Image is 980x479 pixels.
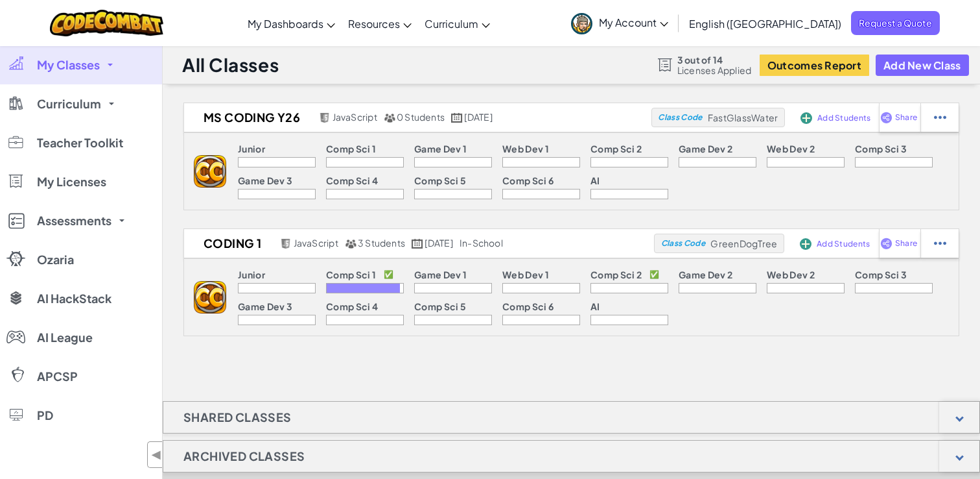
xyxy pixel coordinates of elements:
p: Comp Sci 4 [326,175,378,186]
p: Comp Sci 6 [502,175,554,186]
img: MultipleUsers.png [384,113,395,123]
img: javascript.png [280,239,292,249]
p: Comp Sci 5 [414,301,466,312]
p: AI [590,175,600,186]
a: MS Coding Y26 JavaScript 0 Students [DATE] [184,108,651,127]
span: Share [895,239,917,247]
a: Curriculum [418,6,496,41]
span: 3 Students [358,237,405,249]
h1: All Classes [182,53,279,77]
span: JavaScript [294,237,338,249]
p: Junior [238,143,265,154]
div: in-school [460,238,503,249]
span: Curriculum [37,98,101,110]
span: Class Code [658,114,702,121]
img: calendar.svg [412,239,423,249]
p: ✅ [384,269,393,280]
img: CodeCombat logo [50,10,163,36]
span: Share [895,114,917,121]
p: Comp Sci 4 [326,301,378,312]
span: My Classes [37,59,100,71]
p: Comp Sci 3 [855,269,907,280]
p: AI [590,301,600,312]
p: Game Dev 2 [679,269,732,280]
h2: Coding 1 [184,234,277,253]
a: Coding 1 JavaScript 3 Students [DATE] in-school [184,234,654,253]
img: logo [194,281,226,313]
span: AI League [37,332,93,343]
p: Game Dev 2 [679,143,732,154]
p: Web Dev 2 [767,269,815,280]
span: JavaScript [332,111,377,123]
a: Resources [342,6,418,41]
span: ◀ [151,445,162,464]
img: IconStudentEllipsis.svg [934,238,946,249]
span: English ([GEOGRAPHIC_DATA]) [689,17,841,31]
p: Game Dev 3 [238,175,292,186]
span: Assessments [37,215,111,227]
img: IconAddStudents.svg [800,112,812,124]
span: 0 Students [397,111,445,123]
span: My Licenses [37,176,106,188]
span: Curriculum [425,17,478,31]
img: logo [194,155,226,188]
span: Class Code [661,239,705,247]
span: My Dashboards [248,17,323,31]
span: Add Students [817,240,870,248]
p: Comp Sci 1 [326,143,376,154]
p: Comp Sci 2 [590,269,642,280]
a: My Dashboards [241,6,342,41]
a: Request a Quote [851,11,940,35]
h1: Archived Classes [163,440,325,473]
a: My Account [565,3,675,43]
span: AI HackStack [37,293,111,304]
img: MultipleUsers.png [345,239,356,249]
p: Comp Sci 2 [590,143,642,154]
button: Add New Class [876,55,969,76]
img: IconStudentEllipsis.svg [934,112,946,123]
img: calendar.svg [451,113,463,123]
p: Comp Sci 5 [414,175,466,186]
p: Game Dev 3 [238,301,292,312]
button: Outcomes Report [760,55,869,76]
p: Comp Sci 6 [502,301,554,312]
img: IconShare_Purple.svg [880,112,892,123]
p: Web Dev 1 [502,269,549,280]
span: Licenses Applied [677,65,752,75]
h1: Shared Classes [163,401,312,434]
p: ✅ [649,269,659,280]
span: [DATE] [464,111,492,123]
span: 3 out of 14 [677,55,752,65]
img: avatar [571,13,592,34]
p: Web Dev 2 [767,143,815,154]
span: My Account [599,16,668,29]
img: IconAddStudents.svg [800,238,811,250]
span: GreenDogTree [710,238,777,249]
span: Resources [348,17,400,31]
h2: MS Coding Y26 [184,108,316,127]
span: Add Students [817,114,870,122]
p: Junior [238,269,265,280]
img: javascript.png [319,113,331,123]
p: Comp Sci 1 [326,269,376,280]
p: Web Dev 1 [502,143,549,154]
span: Ozaria [37,254,74,265]
span: Teacher Toolkit [37,137,123,149]
span: [DATE] [425,237,452,249]
p: Game Dev 1 [414,143,467,154]
p: Comp Sci 3 [855,143,907,154]
span: FastGlassWater [708,112,778,123]
a: English ([GEOGRAPHIC_DATA]) [682,6,848,41]
img: IconShare_Purple.svg [880,238,892,249]
p: Game Dev 1 [414,269,467,280]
